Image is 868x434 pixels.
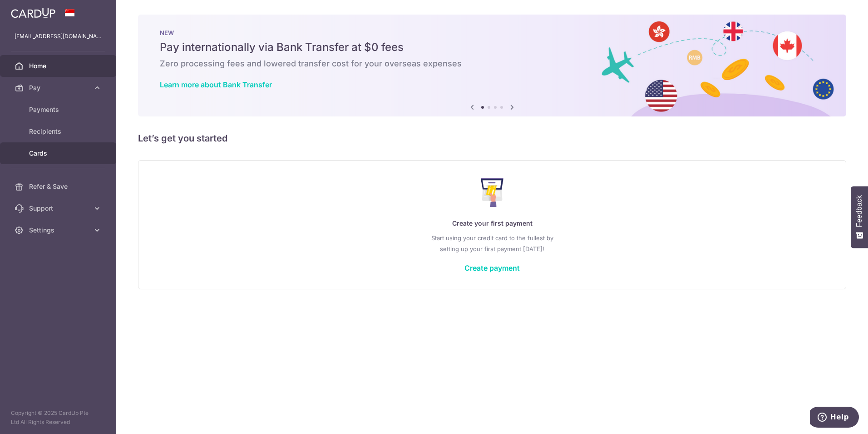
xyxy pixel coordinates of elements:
[160,29,824,36] p: NEW
[810,407,859,429] iframe: Opens a widget where you can find more information
[481,178,504,207] img: Make Payment
[15,32,102,41] p: [EMAIL_ADDRESS][DOMAIN_NAME]
[29,105,89,114] span: Payments
[29,127,89,136] span: Recipients
[138,131,846,146] h5: Let’s get you started
[29,204,89,213] span: Support
[29,83,89,92] span: Pay
[29,226,89,235] span: Settings
[160,40,824,55] h5: Pay internationally via Bank Transfer at $0 fees
[11,7,55,18] img: CardUp
[464,263,520,273] a: Create payment
[855,195,863,227] span: Feedback
[157,232,828,254] p: Start using your credit card to the fullest by setting up your first payment [DATE]!
[160,80,272,89] a: Learn more about Bank Transfer
[29,61,89,71] span: Home
[157,218,828,229] p: Create your first payment
[29,149,89,158] span: Cards
[851,186,868,248] button: Feedback - Show survey
[138,15,846,116] img: Bank transfer banner
[160,58,824,69] h6: Zero processing fees and lowered transfer cost for your overseas expenses
[29,182,89,191] span: Refer & Save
